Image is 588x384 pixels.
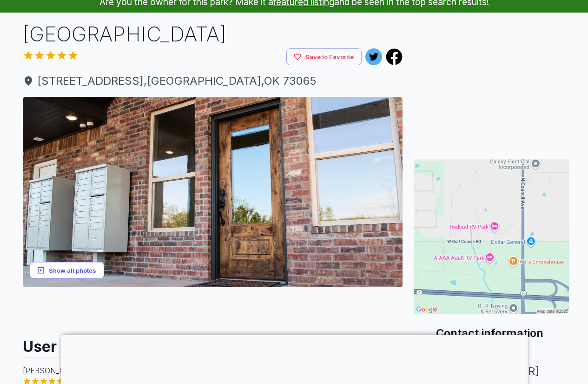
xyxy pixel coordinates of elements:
p: [PERSON_NAME] [23,365,403,376]
span: [STREET_ADDRESS] , [GEOGRAPHIC_DATA] , OK 73065 [23,73,403,89]
button: Save to Favorite [286,48,362,66]
h2: Contact information [436,325,547,341]
h1: [GEOGRAPHIC_DATA] [23,20,403,48]
iframe: Advertisement [414,20,569,136]
h2: User Reviews [23,329,403,357]
img: AAcXr8q88CROJJjZJRDRVeSQb0IlXg96zdSGfodeTsVdZxT4qCrMauf7MIfGuNMdYWQ3KDR0QBnHbBktyVTtX9HdQMtqQTfzN... [23,97,403,287]
iframe: Advertisement [23,287,403,329]
button: Show all photos [30,262,104,279]
a: [STREET_ADDRESS],[GEOGRAPHIC_DATA],OK 73065 [23,73,403,89]
img: Map for Redbud RV Park [414,159,569,314]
